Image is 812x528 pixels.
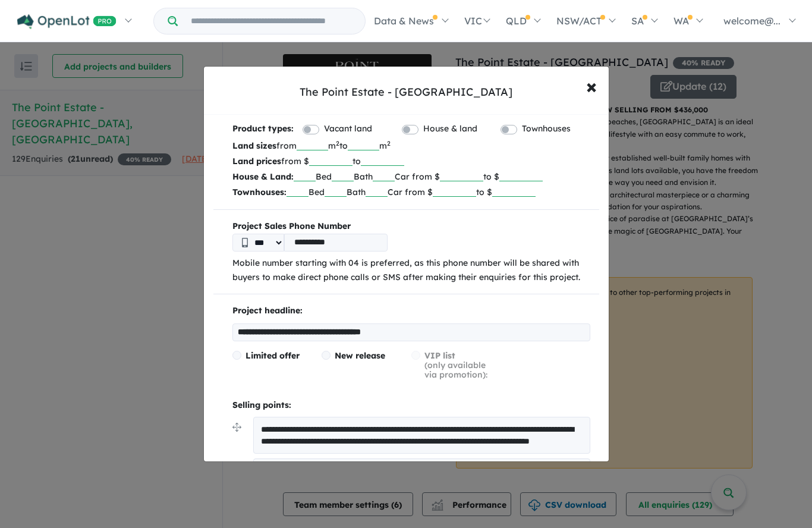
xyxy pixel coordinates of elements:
b: Project Sales Phone Number [232,219,590,234]
b: House & Land: [232,171,294,182]
b: Townhouses: [232,187,287,197]
b: Product types: [232,122,294,138]
b: Land sizes [232,140,276,151]
label: Townhouses [522,122,571,136]
p: Bed Bath Car from $ to $ [232,184,590,200]
sup: 2 [387,139,391,147]
p: Bed Bath Car from $ to $ [232,169,590,184]
img: Phone icon [242,238,248,247]
input: Try estate name, suburb, builder or developer [180,8,363,34]
p: Selling points: [232,398,590,413]
label: Vacant land [324,122,372,136]
span: welcome@... [723,15,780,27]
p: from m to m [232,138,590,153]
img: Openlot PRO Logo White [17,14,117,29]
span: New release [335,350,385,361]
span: Limited offer [246,350,300,361]
p: Mobile number starting with 04 is preferred, as this phone number will be shared with buyers to m... [232,256,590,285]
label: House & land [423,122,477,136]
p: from $ to [232,153,590,169]
span: × [586,73,597,99]
p: Project headline: [232,304,590,318]
div: The Point Estate - [GEOGRAPHIC_DATA] [300,84,512,100]
img: drag.svg [232,423,241,432]
sup: 2 [336,139,339,147]
b: Land prices [232,156,281,166]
